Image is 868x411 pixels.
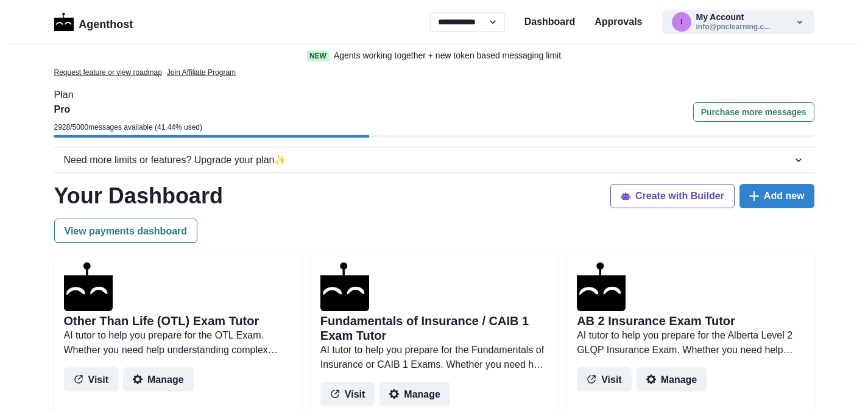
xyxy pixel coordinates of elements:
[595,15,642,29] a: Approvals
[54,122,203,133] p: 2928 / 5000 messages available ( 41.44 % used)
[54,102,203,117] p: Pro
[54,13,74,31] img: Logo
[334,49,561,62] p: Agents working together + new token based messaging limit
[610,184,735,208] button: Create with Builder
[693,102,814,135] a: Purchase more messages
[577,367,632,392] button: Visit
[64,262,113,311] img: agenthostmascotdark.ico
[123,367,194,392] button: Manage
[54,219,198,243] button: View payments dashboard
[693,102,814,122] button: Purchase more messages
[54,88,814,102] p: Plan
[637,367,707,392] button: Manage
[577,314,735,328] h2: AB 2 Insurance Exam Tutor
[320,262,369,311] img: agenthostmascotdark.ico
[307,51,329,61] span: New
[64,153,792,167] div: Need more limits or features? Upgrade your plan ✨
[54,67,162,78] a: Request feature or view roadmap
[577,262,626,311] img: agenthostmascotdark.ico
[79,12,133,33] p: Agenthost
[54,12,133,33] a: LogoAgenthost
[524,15,576,29] a: Dashboard
[739,184,814,208] button: Add new
[662,10,814,34] button: info@pnclearning.comMy Accountinfo@pnclearning.c...
[167,67,236,78] a: Join Affiliate Program
[64,367,119,392] button: Visit
[64,314,259,328] h2: Other Than Life (OTL) Exam Tutor
[320,314,548,343] h2: Fundamentals of Insurance / CAIB 1 Exam Tutor
[577,328,804,357] p: AI tutor to help you prepare for the Alberta Level 2 GLQP Insurance Exam. Whether you need help u...
[54,148,814,172] button: Need more limits or features? Upgrade your plan✨
[54,183,223,209] h1: Your Dashboard
[320,343,548,372] p: AI tutor to help you prepare for the Fundamentals of Insurance or CAIB 1 Exams. Whether you need ...
[64,328,291,357] p: AI tutor to help you prepare for the OTL Exam. Whether you need help understanding complex concep...
[281,49,587,62] a: NewAgents working together + new token based messaging limit
[379,382,450,406] button: Manage
[320,382,375,406] button: Visit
